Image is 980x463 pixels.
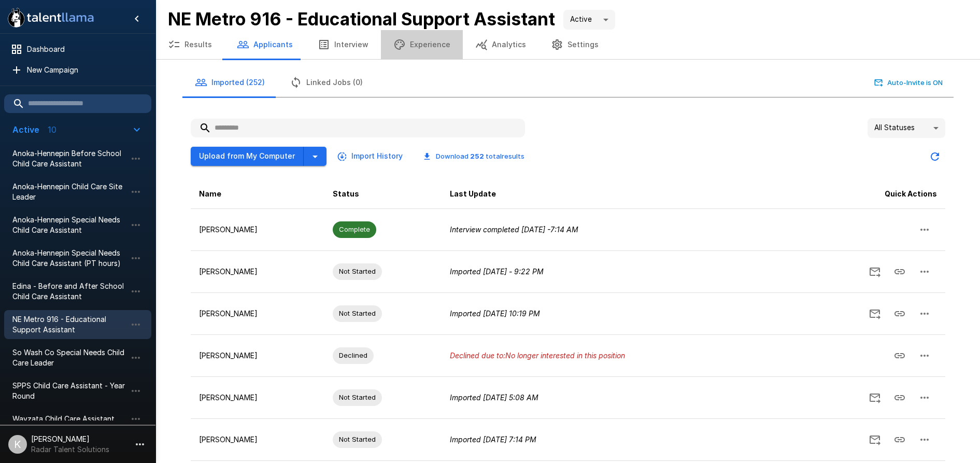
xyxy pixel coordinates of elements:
[442,179,783,209] th: Last Update
[450,309,540,318] i: Imported [DATE] 10:19 PM
[305,30,381,59] button: Interview
[277,68,375,97] button: Linked Jobs (0)
[563,10,615,30] div: Active
[887,434,912,443] span: Copy Interview Link
[887,308,912,317] span: Copy Interview Link
[335,147,407,166] button: Import History
[450,225,578,234] i: Interview completed [DATE] - 7:14 AM
[450,393,538,402] i: Imported [DATE] 5:08 AM
[783,179,945,209] th: Quick Actions
[168,8,555,30] b: NE Metro 916 - Educational Support Assistant
[381,30,463,59] button: Experience
[868,118,945,138] div: All Statuses
[887,392,912,401] span: Copy Interview Link
[182,68,277,97] button: Imported (252)
[450,351,625,360] i: Declined due to: No longer interested in this position
[191,147,304,166] button: Upload from My Computer
[333,350,374,360] span: Declined
[862,392,887,401] span: Send Invitation
[470,152,484,160] b: 252
[925,146,945,167] button: Updated Today - 10:48 AM
[887,266,912,275] span: Copy Interview Link
[862,266,887,275] span: Send Invitation
[450,435,536,444] i: Imported [DATE] 7:14 PM
[199,392,316,403] p: [PERSON_NAME]
[862,434,887,443] span: Send Invitation
[199,350,316,361] p: [PERSON_NAME]
[333,392,382,402] span: Not Started
[224,30,305,59] button: Applicants
[199,434,316,445] p: [PERSON_NAME]
[333,434,382,444] span: Not Started
[199,308,316,319] p: [PERSON_NAME]
[538,30,611,59] button: Settings
[450,267,544,276] i: Imported [DATE] - 9:22 PM
[333,225,376,234] span: Complete
[324,179,442,209] th: Status
[463,30,538,59] button: Analytics
[415,148,533,164] button: Download 252 totalresults
[333,266,382,276] span: Not Started
[199,266,316,277] p: [PERSON_NAME]
[155,30,224,59] button: Results
[333,308,382,318] span: Not Started
[199,225,316,235] p: [PERSON_NAME]
[887,350,912,359] span: Copy Interview Link
[862,308,887,317] span: Send Invitation
[872,75,945,91] button: Auto-Invite is ON
[191,179,324,209] th: Name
